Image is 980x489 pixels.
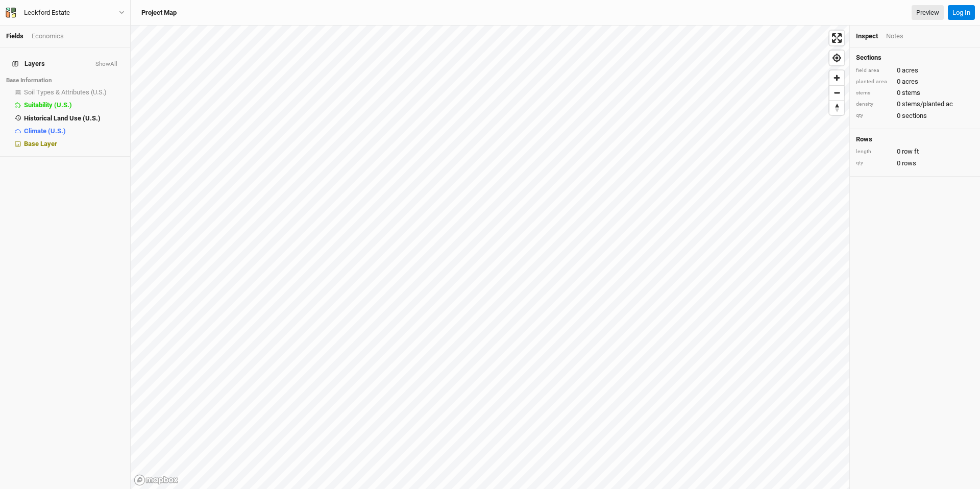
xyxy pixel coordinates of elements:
div: 0 [856,77,974,86]
h4: Sections [856,54,974,62]
span: Climate (U.S.) [24,127,66,135]
h4: Rows [856,135,974,143]
button: Leckford Estate [5,7,125,18]
canvas: Map [131,26,849,489]
div: Leckford Estate [24,8,70,18]
div: 0 [856,159,974,168]
span: stems/planted ac [902,100,953,109]
button: Log In [948,5,975,20]
div: Suitability (U.S.) [24,101,124,109]
button: ShowAll [95,61,118,68]
div: Notes [886,32,903,41]
div: length [856,148,892,156]
div: stems [856,89,892,97]
span: Suitability (U.S.) [24,101,72,109]
div: Soil Types & Attributes (U.S.) [24,88,124,96]
div: Historical Land Use (U.S.) [24,114,124,123]
span: sections [902,111,927,120]
div: planted area [856,78,892,86]
span: stems [902,88,920,97]
button: Enter fullscreen [829,31,844,45]
button: Zoom in [829,70,844,85]
div: Economics [32,32,64,41]
span: row ft [902,147,919,156]
div: Base Layer [24,140,124,148]
button: Zoom out [829,85,844,100]
a: Fields [6,32,23,40]
div: 0 [856,111,974,120]
span: Soil Types & Attributes (U.S.) [24,88,107,96]
a: Mapbox logo [134,474,179,486]
div: qty [856,159,892,167]
span: Reset bearing to north [829,101,844,115]
button: Find my location [829,51,844,65]
a: Preview [912,5,944,20]
div: field area [856,67,892,75]
div: 0 [856,66,974,75]
div: 0 [856,88,974,97]
h3: Project Map [141,9,177,17]
span: Base Layer [24,140,57,148]
div: Climate (U.S.) [24,127,124,135]
span: acres [902,66,918,75]
div: qty [856,112,892,119]
span: Historical Land Use (U.S.) [24,114,101,122]
div: Inspect [856,32,878,41]
div: 0 [856,147,974,156]
button: Reset bearing to north [829,100,844,115]
span: rows [902,159,916,168]
div: 0 [856,100,974,109]
div: density [856,101,892,108]
span: Layers [12,60,45,68]
span: acres [902,77,918,86]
